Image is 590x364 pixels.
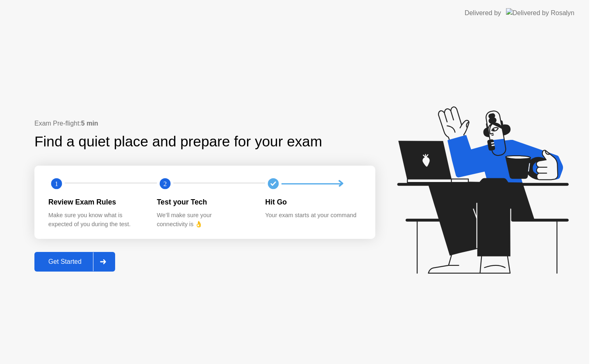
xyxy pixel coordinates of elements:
[265,197,361,207] div: Hit Go
[163,180,167,188] text: 2
[55,180,58,188] text: 1
[157,197,252,207] div: Test your Tech
[37,258,93,265] div: Get Started
[465,8,501,18] div: Delivered by
[506,8,574,18] img: Delivered by Rosalyn
[34,252,115,272] button: Get Started
[48,197,144,207] div: Review Exam Rules
[81,120,98,127] b: 5 min
[34,119,375,128] div: Exam Pre-flight:
[157,211,252,229] div: We’ll make sure your connectivity is 👌
[265,211,361,220] div: Your exam starts at your command
[48,211,144,229] div: Make sure you know what is expected of you during the test.
[34,131,323,153] div: Find a quiet place and prepare for your exam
